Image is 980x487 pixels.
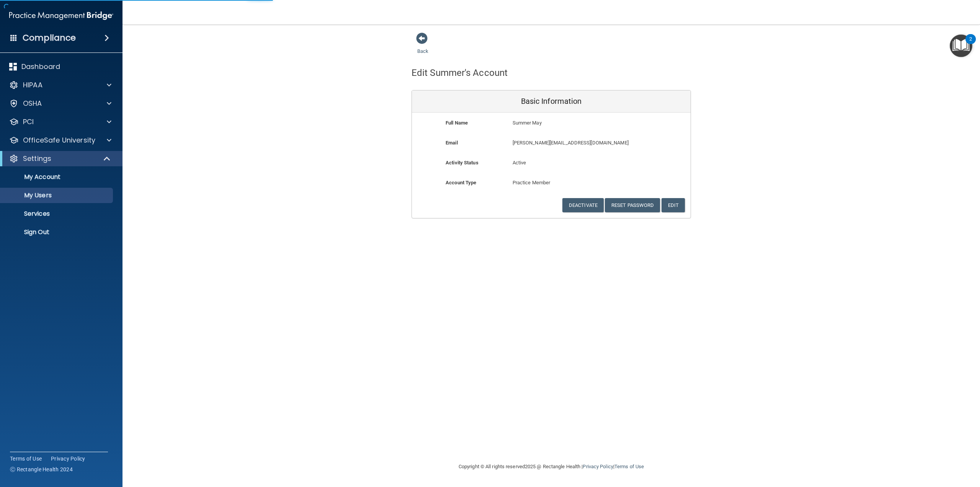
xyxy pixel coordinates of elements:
b: Activity Status [446,160,479,166]
button: Reset Password [605,198,660,212]
p: Sign Out [5,228,109,236]
p: Active [513,158,590,167]
b: Account Type [446,180,476,185]
p: My Account [5,173,109,181]
button: Edit [661,198,685,212]
a: Terms of Use [10,455,42,462]
p: OfficeSafe University [23,136,95,145]
b: Full Name [446,120,468,126]
a: OfficeSafe University [9,136,111,145]
p: Practice Member [513,178,590,187]
h4: Edit Summer's Account [412,68,508,78]
a: Settings [9,154,111,163]
a: OSHA [9,99,111,108]
div: Copyright © All rights reserved 2025 @ Rectangle Health | | [412,454,691,479]
div: Basic Information [412,90,691,113]
button: Open Resource Center, 2 new notifications [950,34,972,57]
p: Summer May [513,118,635,128]
a: Privacy Policy [51,455,85,462]
p: My Users [5,192,109,199]
p: Settings [23,154,51,163]
p: PCI [23,117,34,126]
a: Dashboard [9,62,111,71]
button: Deactivate [562,198,604,212]
img: dashboard.aa5b2476.svg [9,63,17,71]
a: Privacy Policy [583,464,613,469]
a: Back [417,39,428,54]
p: Services [5,210,109,218]
h4: Compliance [23,33,76,43]
a: HIPAA [9,80,111,90]
a: Terms of Use [614,464,644,469]
p: Dashboard [21,62,60,71]
p: HIPAA [23,80,42,90]
p: [PERSON_NAME][EMAIL_ADDRESS][DOMAIN_NAME] [513,138,635,148]
span: Ⓒ Rectangle Health 2024 [10,466,73,473]
b: Email [446,140,458,146]
img: PMB logo [9,8,113,23]
a: PCI [9,117,111,126]
p: OSHA [23,99,42,108]
div: 2 [969,39,972,49]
